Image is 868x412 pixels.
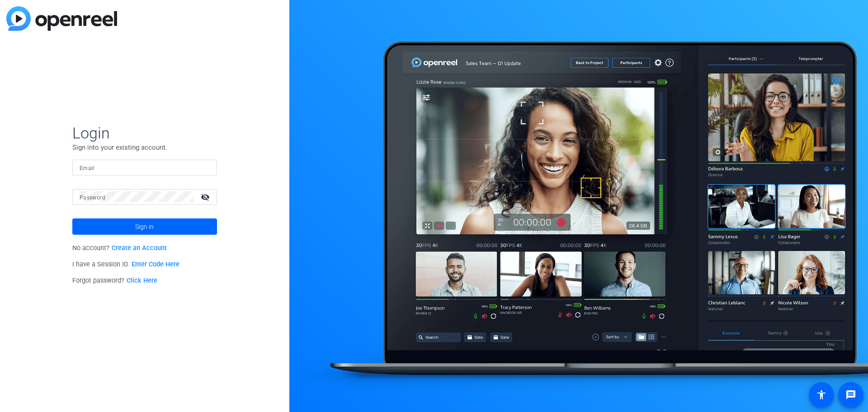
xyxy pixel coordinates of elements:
span: I have a Session ID. [72,260,179,268]
mat-icon: message [845,389,856,400]
a: Enter Code Here [132,260,179,268]
mat-label: Password [80,194,105,201]
mat-label: Email [80,165,94,171]
mat-icon: visibility_off [195,190,217,204]
span: Login [72,123,217,142]
mat-icon: accessibility [816,389,827,400]
img: blue-gradient.svg [6,6,117,31]
input: Enter Email Address [80,162,210,173]
span: Forgot password? [72,277,157,284]
a: Create an Account [112,244,167,252]
span: No account? [72,244,167,252]
p: Sign into your existing account. [72,142,217,152]
a: Click Here [127,277,157,284]
button: Sign in [72,218,217,235]
span: Sign in [135,215,154,238]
